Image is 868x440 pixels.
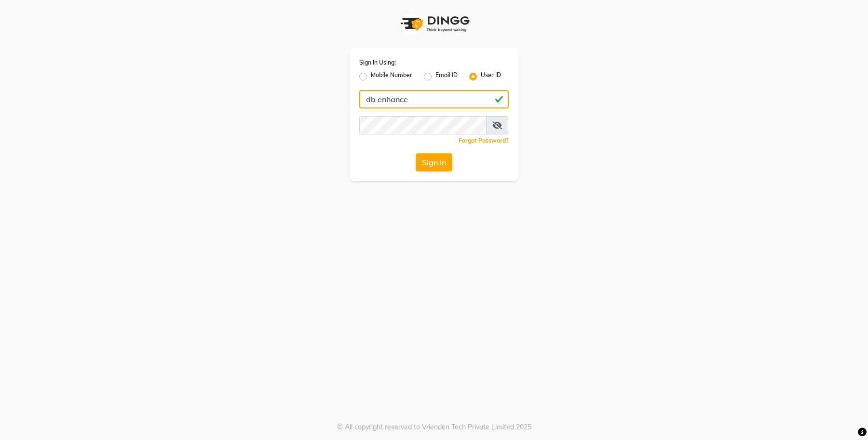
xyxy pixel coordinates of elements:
label: Email ID [435,71,458,82]
a: Forgot Password? [459,137,509,144]
label: Mobile Number [371,71,412,82]
button: Sign In [416,153,452,172]
input: Username [359,116,487,134]
img: logo1.svg [395,10,473,38]
label: User ID [481,71,501,82]
label: Sign In Using: [359,58,396,67]
input: Username [359,90,509,108]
